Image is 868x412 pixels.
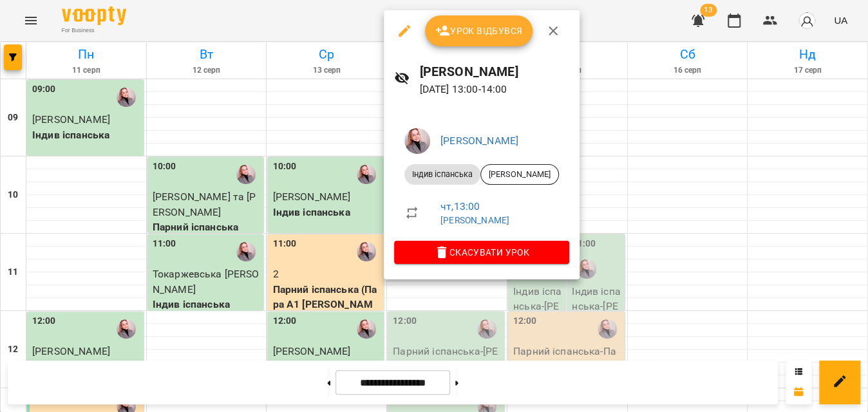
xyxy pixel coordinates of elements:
[404,128,430,154] img: ebe814a16849b0f359d24ecf9a0241ef.JPG
[420,62,569,82] h6: [PERSON_NAME]
[440,200,480,212] a: чт , 13:00
[425,15,533,46] button: Урок відбувся
[481,169,558,180] span: [PERSON_NAME]
[404,169,480,180] span: Індив іспанська
[404,245,559,260] span: Скасувати Урок
[480,164,559,185] div: [PERSON_NAME]
[394,241,569,264] button: Скасувати Урок
[440,215,509,225] a: [PERSON_NAME]
[440,135,518,147] a: [PERSON_NAME]
[435,23,523,39] span: Урок відбувся
[420,82,569,97] p: [DATE] 13:00 - 14:00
